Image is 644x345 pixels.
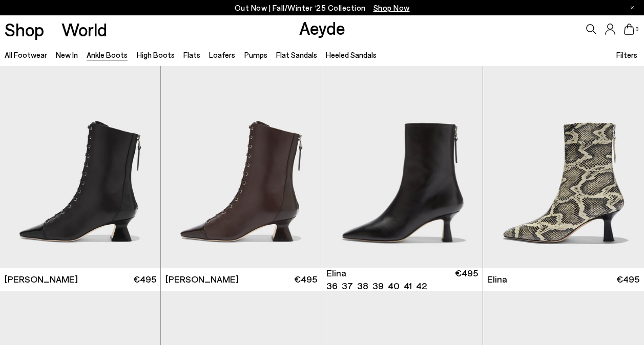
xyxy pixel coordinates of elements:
span: [PERSON_NAME] [165,273,239,286]
span: €495 [616,273,639,286]
a: Elina 36 37 38 39 40 41 42 €495 [322,268,483,291]
img: Elina Ankle Boots [483,66,644,268]
span: Elina [326,267,346,279]
span: 0 [634,27,639,32]
a: High Boots [137,50,175,59]
a: Flats [183,50,200,59]
div: 1 / 6 [322,66,483,268]
a: All Footwear [5,50,47,59]
a: Heeled Sandals [326,50,377,59]
img: Elina Ankle Boots [322,66,483,268]
a: Next slide Previous slide [322,66,483,268]
span: Filters [616,50,637,59]
a: Elina €495 [483,268,644,291]
span: [PERSON_NAME] [5,273,78,286]
a: World [61,20,107,38]
a: Ankle Boots [87,50,128,59]
span: Navigate to /collections/new-in [373,3,410,12]
a: New In [56,50,78,59]
li: 37 [342,279,353,292]
img: Gwen Lace-Up Boots [161,66,321,268]
a: Loafers [209,50,235,59]
a: 0 [624,24,634,35]
a: Flat Sandals [276,50,317,59]
li: 42 [416,279,427,292]
span: €495 [133,273,156,286]
li: 38 [357,279,368,292]
li: 36 [326,279,338,292]
ul: variant [326,279,424,292]
span: Elina [487,273,507,286]
span: €495 [294,273,317,286]
a: [PERSON_NAME] €495 [161,268,321,291]
li: 40 [388,279,400,292]
a: Aeyde [299,17,345,38]
p: Out Now | Fall/Winter ‘25 Collection [235,2,410,14]
span: €495 [455,267,478,292]
a: Shop [5,20,44,38]
li: 39 [372,279,384,292]
a: Pumps [244,50,267,59]
li: 41 [404,279,412,292]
